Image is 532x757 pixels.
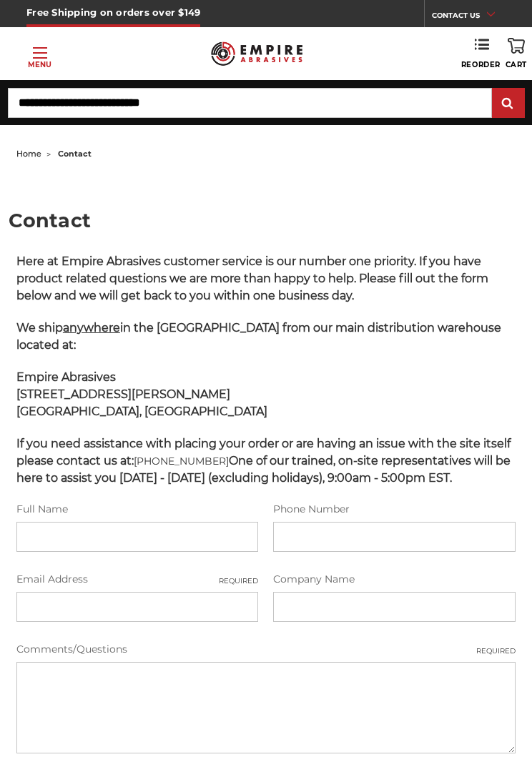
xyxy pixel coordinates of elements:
strong: [STREET_ADDRESS][PERSON_NAME] [GEOGRAPHIC_DATA], [GEOGRAPHIC_DATA] [16,387,267,418]
a: CONTACT US [432,7,506,27]
span: Reorder [461,60,501,69]
label: Phone Number [273,502,516,517]
span: Here at Empire Abrasives customer service is our number one priority. If you have product related... [16,254,488,302]
a: Cart [506,38,527,69]
h1: Contact [9,211,523,230]
span: contact [58,149,92,159]
span: anywhere [63,321,120,335]
span: Toggle menu [33,52,47,54]
a: [PHONE_NUMBER] [134,455,229,467]
span: Empire Abrasives [16,370,116,384]
span: We ship in the [GEOGRAPHIC_DATA] from our main distribution warehouse located at: [16,321,501,352]
p: Menu [28,59,51,70]
a: home [16,149,41,159]
input: Submit [494,89,523,118]
small: Required [476,645,516,656]
img: Empire Abrasives [211,36,302,71]
label: Company Name [273,572,516,587]
span: Cart [506,60,527,69]
label: Full Name [16,502,259,517]
label: Comments/Questions [16,642,516,657]
span: If you need assistance with placing your order or are having an issue with the site itself please... [16,437,511,485]
a: Reorder [461,38,501,69]
label: Email Address [16,572,259,587]
small: Required [219,575,258,586]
